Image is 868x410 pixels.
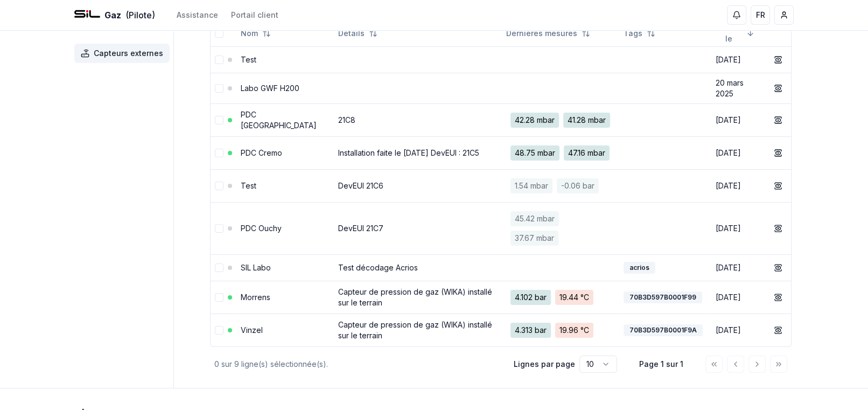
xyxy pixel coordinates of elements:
span: FR [756,10,765,20]
button: Not sorted. Click to sort ascending. [500,25,597,42]
button: Sélectionner la ligne [215,326,223,335]
a: Gaz(Pilote) [74,9,155,22]
a: DevEUI 21C7 [338,224,383,233]
span: 42.28 mbar [510,113,559,128]
span: 45.42 mbar [510,211,559,226]
button: Sélectionner la ligne [215,116,223,124]
a: 4.102 bar19.44 °C [506,286,615,309]
span: -0.06 bar [557,178,599,193]
button: FR [751,5,770,25]
div: acrios [624,262,655,274]
img: SIL - Gaz Logo [74,2,100,28]
span: 48.75 mbar [510,145,559,161]
span: (Pilote) [125,9,155,22]
span: 19.96 °C [555,323,593,338]
td: [DATE] [711,254,765,281]
a: Test [241,181,256,190]
td: [DATE] [711,169,765,202]
span: Dernières mesures [506,28,577,39]
td: [DATE] [711,103,765,136]
a: 45.42 mbar37.67 mbar [506,207,615,250]
a: Capteurs externes [74,44,174,63]
span: Capteurs externes [94,48,163,59]
a: Test décodage Acrios [338,263,418,272]
span: Détails [338,28,365,39]
button: Sélectionner la ligne [215,55,223,64]
a: 4.313 bar19.96 °C [506,318,615,342]
td: [DATE] [711,136,765,169]
button: Sélectionner la ligne [215,263,223,272]
span: 1.54 mbar [510,178,552,193]
button: Sélectionner la ligne [215,84,223,93]
a: Portail client [231,10,278,20]
div: 0 sur 9 ligne(s) sélectionnée(s). [214,359,496,370]
button: Not sorted. Click to sort ascending. [617,25,662,42]
span: 41.28 mbar [563,113,610,128]
a: PDC Ouchy [241,224,282,233]
a: 1.54 mbar-0.06 bar [506,174,615,198]
a: 42.28 mbar41.28 mbar [506,108,615,132]
div: Page 1 sur 1 [634,359,688,370]
a: Test [241,55,256,64]
td: [DATE] [711,202,765,254]
button: Tout sélectionner [215,29,223,38]
a: Morrens [241,293,270,302]
a: Vinzel [241,325,263,335]
span: 37.67 mbar [510,231,558,246]
td: [DATE] [711,46,765,73]
a: Capteur de pression de gaz (WIKA) installé sur le terrain [338,320,492,340]
div: 70B3D597B0001F99 [624,291,702,303]
a: 21C8 [338,115,355,124]
button: Sélectionner la ligne [215,149,223,157]
td: 20 mars 2025 [711,73,765,103]
span: Tags [624,28,642,39]
a: PDC Cremo [241,148,282,157]
button: Not sorted. Click to sort ascending. [234,25,277,42]
a: PDC [GEOGRAPHIC_DATA] [241,110,317,130]
p: Lignes par page [514,359,575,370]
a: DevEUI 21C6 [338,181,383,190]
td: [DATE] [711,314,765,346]
a: SIL Labo [241,263,271,272]
button: Sélectionner la ligne [215,182,223,190]
span: 47.16 mbar [564,145,610,161]
span: Créé le [716,23,741,44]
span: 4.102 bar [510,290,551,305]
button: Sélectionner la ligne [215,293,223,302]
button: Not sorted. Click to sort ascending. [332,25,384,42]
span: 19.44 °C [555,290,593,305]
span: Gaz [104,9,121,22]
a: Assistance [177,10,218,20]
a: Capteur de pression de gaz (WIKA) installé sur le terrain [338,287,492,307]
span: 4.313 bar [510,323,551,338]
div: 70B3D597B0001F9A [624,324,703,336]
a: Installation faite le [DATE] DevEUI : 21C5 [338,148,479,157]
a: 48.75 mbar47.16 mbar [506,141,615,165]
a: Labo GWF H200 [241,84,299,93]
button: Sorted descending. Click to sort ascending. [709,25,761,42]
td: [DATE] [711,281,765,314]
span: Nom [241,28,258,39]
button: Sélectionner la ligne [215,224,223,233]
